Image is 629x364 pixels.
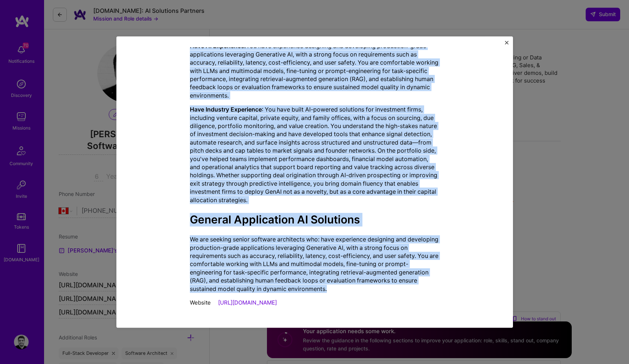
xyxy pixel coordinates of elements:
button: Close [505,41,509,48]
strong: Have Industry Experience [190,106,262,113]
p: : You have built AI-powered solutions for investment firms, including venture capital, private eq... [190,105,440,204]
a: [URL][DOMAIN_NAME] [218,299,277,306]
p: We are seeking senior software architects who: have experience designing and developing productio... [190,235,440,293]
span: Website [190,299,211,306]
p: You have experience designing and developing production-grade applications leveraging Generative ... [190,42,440,100]
strong: General Application AI Solutions [190,213,360,226]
